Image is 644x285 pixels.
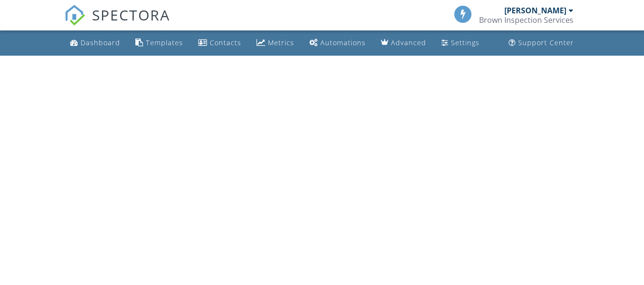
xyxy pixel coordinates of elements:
[81,38,120,47] div: Dashboard
[64,5,85,26] img: The Best Home Inspection Software - Spectora
[391,38,426,47] div: Advanced
[320,38,366,47] div: Automations
[253,34,298,52] a: Metrics
[504,6,566,15] div: [PERSON_NAME]
[306,34,369,52] a: Automations (Basic)
[194,34,245,52] a: Contacts
[451,38,480,47] div: Settings
[132,34,187,52] a: Templates
[479,15,573,25] div: Brown Inspection Services
[268,38,294,47] div: Metrics
[438,34,483,52] a: Settings
[210,38,241,47] div: Contacts
[64,13,170,33] a: SPECTORA
[66,34,124,52] a: Dashboard
[377,34,430,52] a: Advanced
[146,38,183,47] div: Templates
[505,34,578,52] a: Support Center
[518,38,574,47] div: Support Center
[92,5,170,25] span: SPECTORA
